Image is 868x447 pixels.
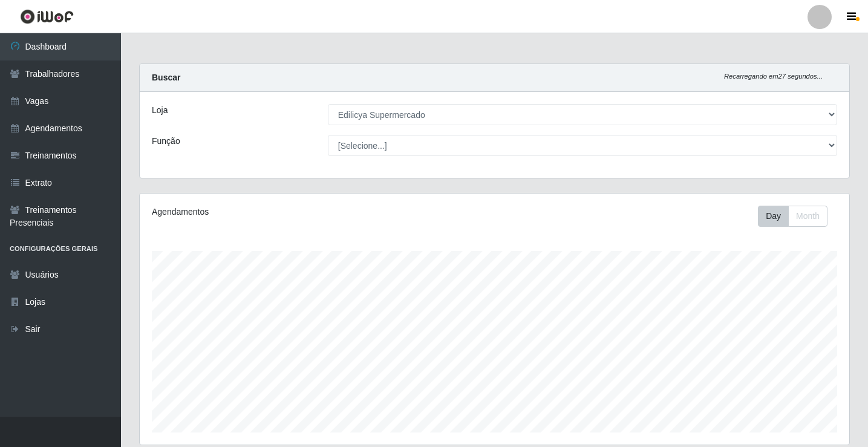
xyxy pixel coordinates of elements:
[152,73,180,82] strong: Buscar
[152,135,180,148] label: Função
[724,73,823,80] i: Recarregando em 27 segundos...
[758,206,827,227] div: First group
[152,206,427,218] div: Agendamentos
[758,206,789,227] button: Day
[758,206,837,227] div: Toolbar with button groups
[788,206,827,227] button: Month
[152,104,168,117] label: Loja
[20,9,74,24] img: CoreUI Logo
